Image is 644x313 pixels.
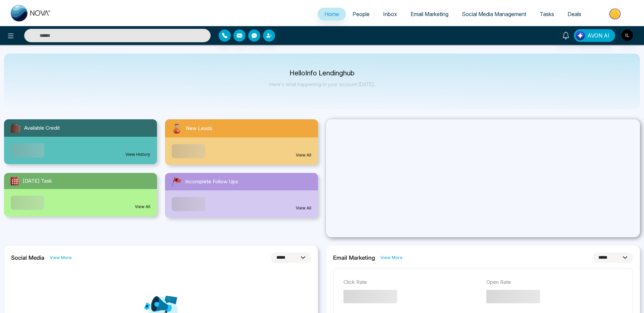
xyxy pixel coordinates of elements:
[161,119,322,165] a: New LeadsView All
[574,29,615,42] button: AVON AI
[170,122,183,135] img: newLeads.svg
[324,11,339,17] span: Home
[462,11,526,17] span: Social Media Management
[561,8,588,20] a: Deals
[296,205,311,211] a: View All
[185,178,238,186] span: Incomplete Follow Ups
[186,125,212,132] span: New Leads
[333,254,375,261] h2: Email Marketing
[161,173,322,218] a: Incomplete Follow UpsView All
[346,8,376,20] a: People
[411,11,448,17] span: Email Marketing
[576,31,585,40] img: Lead Flow
[9,176,20,186] img: todayTask.svg
[587,32,609,40] span: AVON AI
[353,11,370,17] span: People
[11,254,44,261] h2: Social Media
[568,11,581,17] span: Deals
[170,176,182,188] img: followUps.svg
[296,152,311,158] a: View All
[376,8,404,20] a: Inbox
[50,254,72,261] a: View More
[380,254,402,261] a: View More
[533,8,561,20] a: Tasks
[269,70,375,76] p: Hello Info Lendinghub
[9,122,21,134] img: availableCredit.svg
[455,8,533,20] a: Social Media Management
[622,29,633,41] img: User Avatar
[540,11,554,17] span: Tasks
[486,278,623,286] p: Open Rate
[404,8,455,20] a: Email Marketing
[24,124,60,132] span: Available Credit
[343,278,480,286] p: Click Rate
[135,204,150,210] a: View All
[383,11,397,17] span: Inbox
[269,81,375,87] p: Here's what happening in your account [DATE].
[23,177,52,185] span: [DATE] Task
[11,5,51,21] img: Nova CRM Logo
[591,6,640,21] img: Market-place.gif
[125,151,150,158] a: View History
[318,8,346,20] a: Home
